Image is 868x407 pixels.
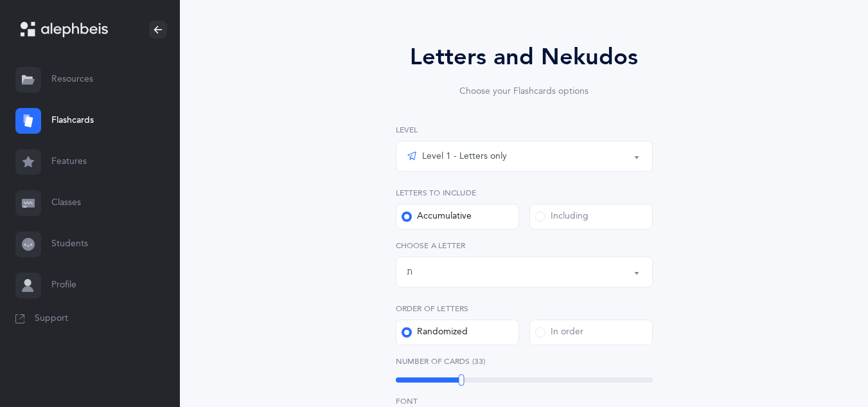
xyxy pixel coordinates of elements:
div: Choose your Flashcards options [360,85,689,98]
div: Accumulative [402,210,472,223]
div: Letters and Nekudos [360,40,689,75]
div: In order [535,326,583,339]
div: Including [535,210,589,223]
button: Level 1 - Letters only [396,141,653,172]
div: Level 1 - Letters only [407,149,507,164]
button: ת [396,257,653,287]
span: Support [35,312,68,325]
label: Choose a letter [396,240,653,251]
div: Randomized [402,326,468,339]
label: Letters to include [396,187,653,199]
label: Font [396,395,653,407]
label: Order of letters [396,303,653,314]
div: ת [407,266,412,279]
label: Number of Cards (33) [396,356,653,367]
label: Level [396,124,653,136]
